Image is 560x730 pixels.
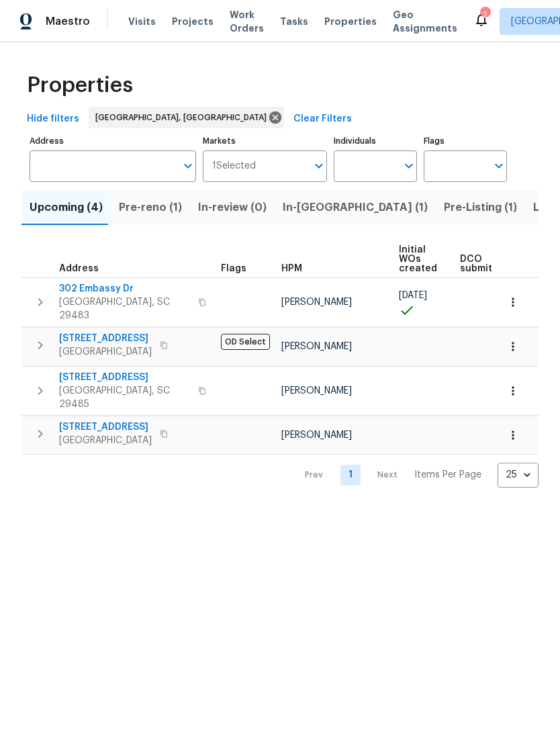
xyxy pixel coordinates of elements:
[400,156,418,175] button: Open
[480,8,489,21] div: 2
[212,161,256,172] span: 1 Selected
[399,245,437,273] span: Initial WOs created
[27,79,133,92] span: Properties
[221,334,270,350] span: OD Select
[288,107,357,132] button: Clear Filters
[324,15,377,28] span: Properties
[293,111,352,128] span: Clear Filters
[198,198,267,217] span: In-review (0)
[310,156,328,175] button: Open
[59,420,152,434] span: [STREET_ADDRESS]
[460,255,508,273] span: DCO submitted
[179,156,197,175] button: Open
[172,15,214,28] span: Projects
[340,465,361,486] a: Goto page 1
[59,295,190,322] span: [GEOGRAPHIC_DATA], SC 29483
[59,332,152,345] span: [STREET_ADDRESS]
[281,342,352,351] span: [PERSON_NAME]
[59,434,152,447] span: [GEOGRAPHIC_DATA]
[292,463,539,488] nav: Pagination Navigation
[444,198,517,217] span: Pre-Listing (1)
[221,264,246,273] span: Flags
[59,264,99,273] span: Address
[203,137,328,145] label: Markets
[59,345,152,359] span: [GEOGRAPHIC_DATA]
[498,457,539,492] div: 25
[27,111,79,128] span: Hide filters
[399,291,427,300] span: [DATE]
[424,137,507,145] label: Flags
[281,298,352,307] span: [PERSON_NAME]
[281,386,352,396] span: [PERSON_NAME]
[393,8,457,35] span: Geo Assignments
[59,282,190,295] span: 302 Embassy Dr
[128,15,156,28] span: Visits
[95,111,272,124] span: [GEOGRAPHIC_DATA], [GEOGRAPHIC_DATA]
[59,384,190,411] span: [GEOGRAPHIC_DATA], SC 29485
[230,8,264,35] span: Work Orders
[283,198,428,217] span: In-[GEOGRAPHIC_DATA] (1)
[119,198,182,217] span: Pre-reno (1)
[46,15,90,28] span: Maestro
[280,17,308,26] span: Tasks
[281,264,302,273] span: HPM
[89,107,284,128] div: [GEOGRAPHIC_DATA], [GEOGRAPHIC_DATA]
[489,156,508,175] button: Open
[21,107,85,132] button: Hide filters
[30,137,196,145] label: Address
[414,468,481,482] p: Items Per Page
[59,371,190,384] span: [STREET_ADDRESS]
[281,430,352,440] span: [PERSON_NAME]
[30,198,103,217] span: Upcoming (4)
[334,137,417,145] label: Individuals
